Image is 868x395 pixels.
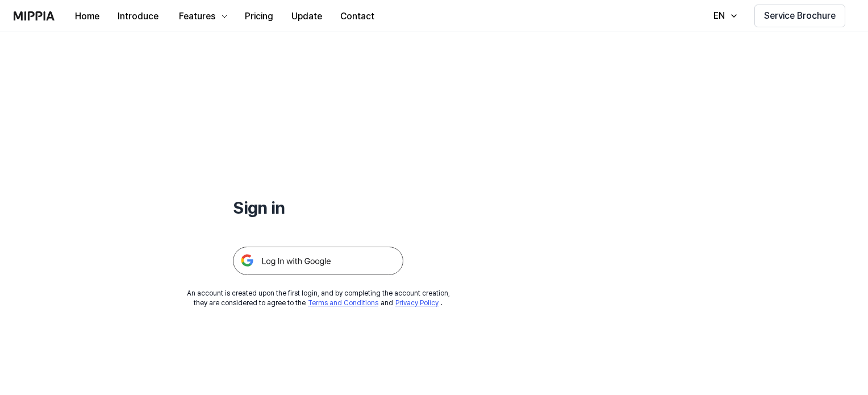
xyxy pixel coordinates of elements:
button: Service Brochure [754,5,845,27]
img: logo [14,11,55,20]
div: An account is created upon the first login, and by completing the account creation, they are cons... [187,289,450,308]
button: Pricing [236,5,282,28]
div: Features [177,10,218,23]
button: Contact [331,5,383,28]
button: EN [702,5,745,27]
a: Privacy Policy [395,299,439,307]
button: Features [168,5,236,28]
button: Update [282,5,331,28]
h1: Sign in [233,196,403,219]
a: Update [282,1,331,32]
div: EN [711,9,727,23]
button: Introduce [108,5,168,28]
button: Home [66,5,108,28]
a: Terms and Conditions [308,299,378,307]
img: 구글 로그인 버튼 [233,247,403,275]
